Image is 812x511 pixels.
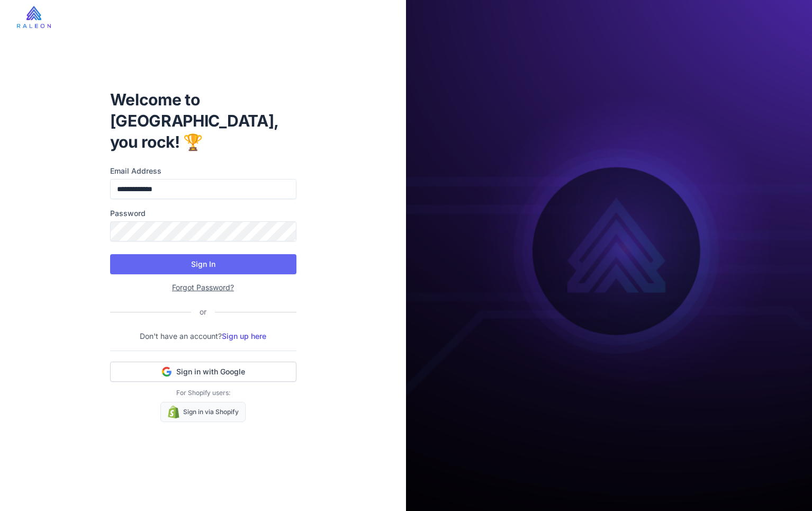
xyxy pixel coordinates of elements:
[110,330,296,342] p: Don't have an account?
[110,254,296,274] button: Sign In
[222,331,266,340] a: Sign up here
[172,283,234,292] a: Forgot Password?
[110,165,296,177] label: Email Address
[176,366,245,377] span: Sign in with Google
[191,306,215,318] div: or
[17,6,51,28] img: raleon-logo-whitebg.9aac0268.jpg
[110,362,296,382] button: Sign in with Google
[110,89,296,153] h1: Welcome to [GEOGRAPHIC_DATA], you rock! 🏆
[110,388,296,398] p: For Shopify users:
[160,402,246,422] a: Sign in via Shopify
[110,208,296,219] label: Password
